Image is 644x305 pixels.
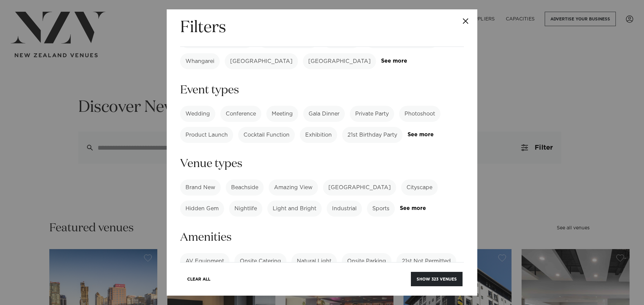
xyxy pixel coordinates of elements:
label: Onsite Catering [234,253,286,269]
label: Industrial [327,201,362,217]
label: 21st Not Permitted [396,253,456,269]
label: AV Equipment [180,253,229,269]
label: Light and Bright [267,201,322,217]
label: Wedding [180,106,215,122]
label: Product Launch [180,127,233,143]
label: Conference [220,106,261,122]
label: Private Party [350,106,394,122]
h3: Amenities [180,230,464,245]
label: Brand New [180,179,221,196]
label: Sports [367,201,395,217]
label: Gala Dinner [303,106,345,122]
label: [GEOGRAPHIC_DATA] [323,179,396,196]
label: [GEOGRAPHIC_DATA] [303,53,376,69]
label: Meeting [266,106,298,122]
label: Cityscape [401,179,438,196]
button: Close [454,9,477,33]
label: Beachside [226,179,264,196]
button: Clear All [181,272,216,286]
label: [GEOGRAPHIC_DATA] [225,53,298,69]
label: Amazing View [269,179,318,196]
label: Nightlife [229,201,262,217]
label: Hidden Gem [180,201,224,217]
label: Natural Light [291,253,337,269]
label: 21st Birthday Party [342,127,402,143]
h3: Venue types [180,156,464,171]
button: Show 323 venues [411,272,463,286]
label: Whangarei [180,53,220,69]
label: Exhibition [300,127,337,143]
label: Cocktail Function [238,127,295,143]
label: Onsite Parking [342,253,391,269]
label: Photoshoot [399,106,440,122]
h3: Event types [180,83,464,98]
h2: Filters [180,17,226,39]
